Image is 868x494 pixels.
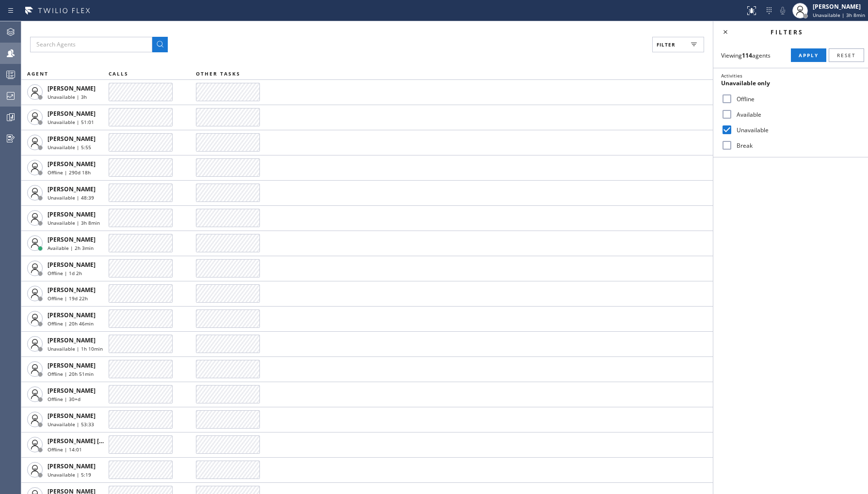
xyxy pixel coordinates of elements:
span: Unavailable | 53:33 [48,421,94,428]
span: [PERSON_NAME] [48,311,96,319]
span: Offline | 19d 22h [48,295,88,302]
button: Apply [791,48,826,62]
span: OTHER TASKS [196,70,241,77]
button: Filter [652,37,704,52]
input: Search Agents [30,37,152,52]
span: Unavailable | 3h [48,93,87,100]
span: Offline | 30+d [48,396,80,402]
span: Unavailable | 51:01 [48,119,94,125]
button: Reset [829,48,864,62]
span: Unavailable | 3h 8min [48,219,100,226]
span: [PERSON_NAME] [48,361,96,370]
span: Offline | 1d 2h [48,270,82,277]
label: Offline [733,95,860,103]
span: Unavailable | 5:55 [48,144,91,151]
span: Unavailable only [721,79,770,87]
span: [PERSON_NAME] [48,135,96,143]
label: Unavailable [733,126,860,134]
label: Available [733,110,860,119]
span: [PERSON_NAME] [48,109,96,118]
span: [PERSON_NAME] [48,336,96,344]
span: [PERSON_NAME] [48,412,96,420]
span: [PERSON_NAME] [48,210,96,218]
span: [PERSON_NAME] [48,386,96,395]
span: [PERSON_NAME] [48,160,96,168]
span: Apply [799,52,819,59]
span: [PERSON_NAME] [PERSON_NAME] [48,437,145,445]
button: Mute [776,4,789,17]
span: [PERSON_NAME] [48,235,96,244]
span: Offline | 290d 18h [48,169,91,176]
div: [PERSON_NAME] [813,2,865,11]
span: Available | 2h 3min [48,245,94,251]
span: [PERSON_NAME] [48,84,96,93]
span: Reset [837,52,856,59]
span: [PERSON_NAME] [48,261,96,269]
span: Filters [771,28,804,36]
span: Unavailable | 3h 8min [813,12,865,18]
strong: 114 [742,51,752,60]
div: Activities [721,72,860,79]
span: Offline | 20h 51min [48,370,94,377]
span: [PERSON_NAME] [48,286,96,294]
span: Unavailable | 5:19 [48,471,91,478]
span: AGENT [27,70,48,77]
span: CALLS [109,70,129,77]
span: Unavailable | 48:39 [48,194,94,201]
span: [PERSON_NAME] [48,185,96,193]
span: Filter [657,41,675,48]
span: [PERSON_NAME] [48,462,96,470]
span: Offline | 20h 46min [48,320,94,327]
span: Unavailable | 1h 10min [48,345,103,352]
span: Viewing agents [721,51,771,60]
label: Break [733,141,860,150]
span: Offline | 14:01 [48,446,82,453]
